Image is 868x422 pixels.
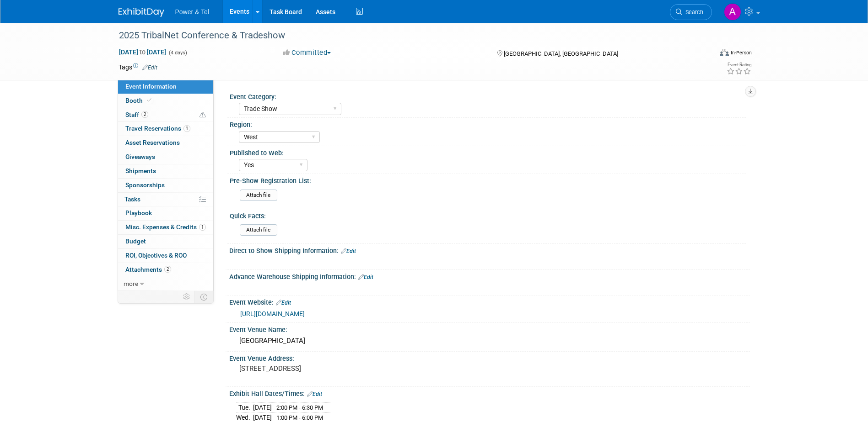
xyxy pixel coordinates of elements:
span: Shipments [125,167,156,174]
td: [DATE] [253,402,272,412]
a: Search [670,4,712,20]
span: Staff [125,111,148,118]
div: Event Rating [727,63,751,67]
i: Booth reservation complete [147,98,151,103]
a: Attachments2 [118,263,213,277]
a: [URL][DOMAIN_NAME] [240,310,305,317]
a: Giveaways [118,150,213,164]
div: In-Person [730,49,752,56]
a: Staff2 [118,108,213,122]
a: Asset Reservations [118,136,213,150]
span: Booth [125,97,153,104]
a: more [118,277,213,291]
a: ROI, Objectives & ROO [118,249,213,263]
td: Toggle Event Tabs [194,291,213,303]
a: Booth [118,94,213,108]
a: Edit [142,64,157,71]
div: Published to Web: [230,146,746,158]
a: Edit [307,391,322,397]
span: 2 [164,266,171,273]
img: ExhibitDay [119,8,164,17]
span: 1:00 PM - 6:00 PM [276,414,323,421]
span: Search [682,9,703,16]
a: Misc. Expenses & Credits1 [118,221,213,234]
div: Event Website: [229,295,750,307]
span: Budget [125,237,146,245]
span: Attachments [125,266,171,273]
div: Event Format [658,47,752,61]
button: Committed [280,48,334,58]
span: Giveaways [125,153,155,160]
span: to [138,48,147,56]
td: Wed. [236,412,253,422]
div: [GEOGRAPHIC_DATA] [236,334,743,348]
span: Travel Reservations [125,125,190,132]
td: Personalize Event Tab Strip [179,291,195,303]
span: more [124,280,138,287]
div: Pre-Show Registration List: [230,174,746,185]
a: Sponsorships [118,179,213,192]
a: Edit [276,300,291,306]
pre: [STREET_ADDRESS] [239,364,436,373]
div: Region: [230,118,746,129]
span: 2:00 PM - 6:30 PM [276,404,323,411]
span: Misc. Expenses & Credits [125,223,206,231]
a: Budget [118,235,213,248]
img: Format-Inperson.png [720,49,729,56]
div: Quick Facts: [230,209,746,221]
td: Tue. [236,402,253,412]
td: [DATE] [253,412,272,422]
div: 2025 TribalNet Conference & Tradeshow [116,27,698,44]
span: 1 [183,125,190,132]
a: Travel Reservations1 [118,122,213,136]
span: [DATE] [DATE] [119,48,167,56]
span: 2 [141,111,148,118]
span: Playbook [125,209,152,216]
a: Shipments [118,164,213,178]
div: Event Category: [230,90,746,101]
a: Event Information [118,80,213,94]
img: Alina Dorion [724,3,741,21]
div: Direct to Show Shipping Information: [229,244,750,256]
span: Sponsorships [125,181,165,189]
span: Event Information [125,83,177,90]
span: ROI, Objectives & ROO [125,252,187,259]
a: Tasks [118,193,213,206]
div: Event Venue Address: [229,352,750,363]
td: Tags [119,63,157,72]
a: Edit [341,248,356,254]
div: Advance Warehouse Shipping Information: [229,270,750,282]
div: Event Venue Name: [229,323,750,334]
span: Asset Reservations [125,139,180,146]
span: Tasks [124,195,140,203]
span: (4 days) [168,50,187,56]
a: Playbook [118,206,213,220]
span: Potential Scheduling Conflict -- at least one attendee is tagged in another overlapping event. [199,111,206,119]
a: Edit [358,274,373,280]
span: [GEOGRAPHIC_DATA], [GEOGRAPHIC_DATA] [504,50,618,57]
div: Exhibit Hall Dates/Times: [229,387,750,399]
span: 1 [199,224,206,231]
span: Power & Tel [175,8,209,16]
